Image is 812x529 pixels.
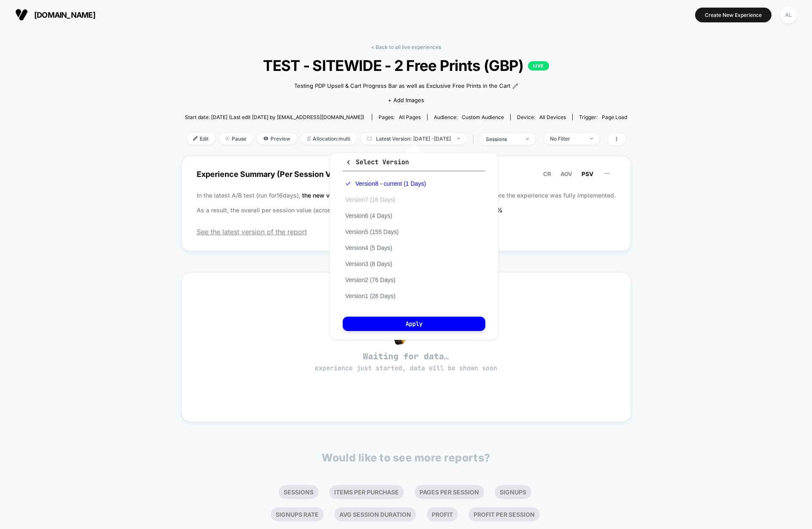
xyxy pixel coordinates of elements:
[301,133,357,144] span: Allocation: multi
[187,133,215,144] span: Edit
[468,507,540,521] li: Profit Per Session
[379,114,421,120] div: Pages:
[329,485,404,499] li: Items Per Purchase
[343,317,485,331] button: Apply
[579,170,596,178] button: PSV
[582,171,593,177] span: PSV
[34,11,95,19] span: [DOMAIN_NAME]
[334,507,416,521] li: Avg Session Duration
[367,136,372,141] img: calendar
[778,6,799,24] button: AL
[197,165,616,184] span: Experience Summary (Per Session Value)
[271,507,324,521] li: Signups Rate
[207,57,605,74] span: TEST - SITEWIDE - 2 Free Prints (GBP)
[343,157,485,171] button: Select Version
[193,136,198,141] img: edit
[279,485,319,499] li: Sessions
[343,180,428,187] button: Version8 - current (1 Days)
[579,114,627,120] div: Trigger:
[197,351,616,373] span: Waiting for data…
[543,171,551,177] span: CR
[388,97,424,103] span: + Add Images
[307,136,311,141] img: rebalance
[371,44,441,50] a: < Back to all live experiences
[343,228,401,236] button: Version5 (155 Days)
[343,276,398,284] button: Version2 (76 Days)
[528,61,549,71] p: LIVE
[590,138,593,139] img: end
[427,507,458,521] li: Profit
[197,188,616,217] p: In the latest A/B test (run for 16 days), before the experience was fully implemented. As a resul...
[257,133,297,144] span: Preview
[510,114,572,120] span: Device:
[322,451,490,464] p: Would like to see more reports?
[13,8,98,22] button: [DOMAIN_NAME]
[541,170,554,178] button: CR
[345,158,409,166] span: Select Version
[399,114,421,120] span: all pages
[434,114,504,120] div: Audience:
[780,7,797,23] div: AL
[471,133,479,145] span: |
[343,212,395,220] button: Version6 (4 Days)
[539,114,566,120] span: all devices
[15,8,28,21] img: Visually logo
[361,133,466,144] span: Latest Version: [DATE] - [DATE]
[294,82,510,90] span: Testing PDP Upsell & Cart Progress Bar as well as Exclusive Free Prints in the Cart
[197,228,616,236] span: See the latest version of the report
[486,136,520,142] div: sessions
[550,136,584,142] div: No Filter
[695,8,771,22] button: Create New Experience
[185,114,364,120] span: Start date: [DATE] (Last edit [DATE] by [EMAIL_ADDRESS][DOMAIN_NAME])
[225,136,230,141] img: end
[219,133,253,144] span: Pause
[560,171,572,177] span: AOV
[457,138,460,139] img: end
[602,114,627,120] span: Page Load
[526,138,529,140] img: end
[302,192,487,199] span: the new variation increased the per session value (PSV) by 4.21 %
[343,260,395,268] button: Version3 (8 Days)
[315,364,497,372] span: experience just started, data will be shown soon
[495,485,531,499] li: Signups
[558,170,575,178] button: AOV
[343,244,395,252] button: Version4 (5 Days)
[343,292,398,300] button: Version1 (28 Days)
[462,114,504,120] span: Custom Audience
[343,196,398,203] button: Version7 (16 Days)
[414,485,484,499] li: Pages Per Session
